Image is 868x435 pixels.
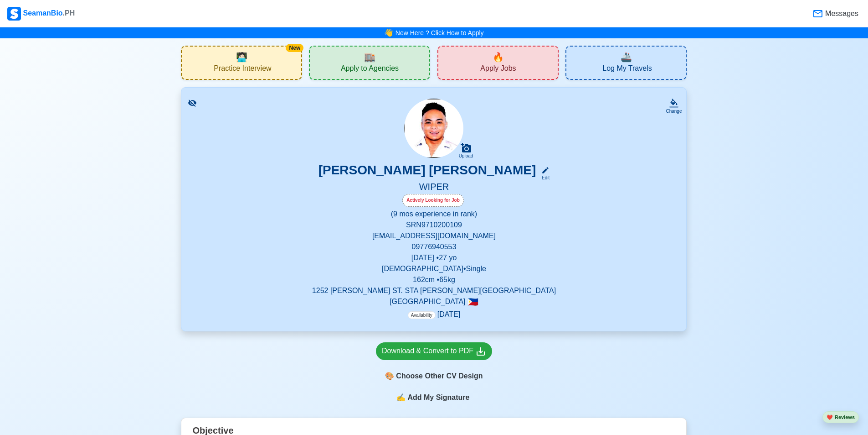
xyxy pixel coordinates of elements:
[538,174,550,181] div: Edit
[395,29,484,37] a: New Here ? Click How to Apply
[63,9,75,17] span: .PH
[192,181,675,194] h5: WIPER
[382,26,395,40] span: bell
[192,296,675,307] p: [GEOGRAPHIC_DATA]
[341,64,399,75] span: Apply to Agencies
[408,311,436,319] span: Availability
[406,392,471,403] span: Add My Signature
[318,162,536,181] h3: [PERSON_NAME] [PERSON_NAME]
[408,309,460,320] p: [DATE]
[382,346,486,357] div: Download & Convert to PDF
[396,392,406,403] span: sign
[7,7,75,21] div: SeamanBio
[192,274,675,285] p: 162 cm • 65 kg
[666,108,682,115] div: Change
[192,220,675,231] p: SRN 9710200109
[192,252,675,263] p: [DATE] • 27 yo
[822,411,859,424] button: heartReviews
[480,64,516,75] span: Apply Jobs
[192,285,675,296] p: 1252 [PERSON_NAME] ST. STA [PERSON_NAME][GEOGRAPHIC_DATA]
[214,64,271,75] span: Practice Interview
[827,414,833,420] span: heart
[823,8,858,19] span: Messages
[286,44,303,52] div: New
[364,50,375,64] span: agencies
[192,231,675,241] p: [EMAIL_ADDRESS][DOMAIN_NAME]
[376,342,492,360] a: Download & Convert to PDF
[192,209,675,220] p: (9 mos experience in rank)
[493,50,504,64] span: new
[236,50,247,64] span: interview
[192,241,675,252] p: 09776940553
[467,298,478,306] span: 🇵🇭
[376,367,492,385] div: Choose Other CV Design
[621,50,632,64] span: travel
[385,371,394,382] span: paint
[7,7,21,21] img: Logo
[402,194,464,207] div: Actively Looking for Job
[459,153,473,159] div: Upload
[602,64,652,75] span: Log My Travels
[192,263,675,274] p: [DEMOGRAPHIC_DATA] • Single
